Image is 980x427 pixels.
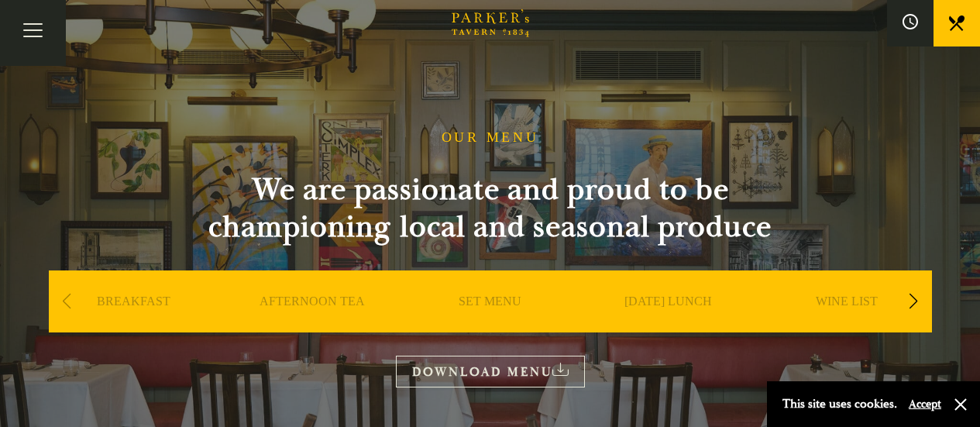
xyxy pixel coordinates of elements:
div: 4 / 9 [583,270,754,379]
h2: We are passionate and proud to be championing local and seasonal produce [181,171,800,246]
div: 3 / 9 [405,270,576,379]
a: SET MENU [459,294,521,356]
a: BREAKFAST [97,294,170,356]
button: Accept [909,397,941,412]
a: DOWNLOAD MENU [396,356,585,387]
div: 2 / 9 [227,270,397,379]
div: 5 / 9 [762,270,932,379]
a: AFTERNOON TEA [260,294,365,356]
div: Next slide [903,284,924,319]
div: Previous slide [57,284,77,319]
button: Close and accept [953,397,968,412]
div: 1 / 9 [49,270,219,379]
a: WINE LIST [816,294,878,356]
h1: OUR MENU [442,129,539,146]
p: This site uses cookies. [782,393,897,415]
a: [DATE] LUNCH [624,294,712,356]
